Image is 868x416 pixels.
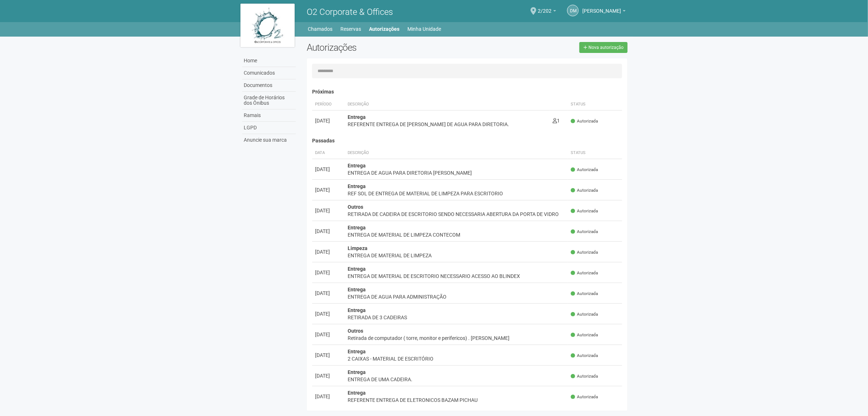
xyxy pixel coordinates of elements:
[348,211,565,218] div: RETIRADA DE CADEIRA DE ESCRITORIO SENDO NECESSARIA ABERTURA DA PORTA DE VIDRO
[242,79,296,92] a: Documentos
[308,24,333,34] a: Chamados
[348,231,565,238] div: ENTREGA DE MATERIAL DE LIMPEZA CONTECOM
[307,7,393,17] span: O2 Corporate & Offices
[242,134,296,146] a: Anuncie sua marca
[345,147,568,159] th: Descrição
[571,118,598,124] span: Autorizada
[312,138,622,143] h4: Passadas
[571,167,598,173] span: Autorizada
[553,118,560,124] span: 1
[538,1,552,14] span: 2/202
[348,396,565,404] div: REFERENTE ENTREGA DE ELETRONICOS BAZAM PICHAU
[582,1,621,14] span: DIEGO MEDEIROS
[315,166,342,173] div: [DATE]
[348,334,565,342] div: Retirada de computador ( torre, monitor e perifericos) . [PERSON_NAME]
[312,99,345,111] th: Período
[582,9,626,15] a: [PERSON_NAME]
[348,293,565,300] div: ENTREGA DE AGUA PARA ADMINISTRAÇÃO
[242,67,296,79] a: Comunicados
[571,353,598,359] span: Autorizada
[571,332,598,338] span: Autorizada
[315,248,342,255] div: [DATE]
[538,9,556,15] a: 2/202
[348,252,565,259] div: ENTREGA DE MATERIAL DE LIMPEZA
[315,186,342,194] div: [DATE]
[348,169,565,176] div: ENTREGA DE AGUA PARA DIRETORIA [PERSON_NAME]
[345,99,550,111] th: Descrição
[588,45,624,50] span: Nova autorização
[571,270,598,276] span: Autorizada
[348,287,366,292] strong: Entrega
[315,393,342,400] div: [DATE]
[568,99,622,111] th: Status
[571,229,598,235] span: Autorizada
[579,42,628,53] a: Nova autorização
[571,291,598,297] span: Autorizada
[348,314,565,321] div: RETIRADA DE 3 CADEIRAS
[348,307,366,313] strong: Entrega
[348,349,366,354] strong: Entrega
[315,372,342,379] div: [DATE]
[571,249,598,255] span: Autorizada
[312,89,622,95] h4: Próximas
[369,24,400,34] a: Autorizações
[315,310,342,317] div: [DATE]
[348,114,366,120] strong: Entrega
[348,204,363,210] strong: Outros
[242,122,296,134] a: LGPD
[348,245,368,251] strong: Limpeza
[312,147,345,159] th: Data
[315,331,342,338] div: [DATE]
[348,369,366,375] strong: Entrega
[348,273,565,280] div: ENTREGA DE MATERIAL DE ESCRITORIO NECESSARIO ACESSO AO BLINDEX
[571,208,598,214] span: Autorizada
[315,228,342,235] div: [DATE]
[242,109,296,122] a: Ramais
[348,355,565,362] div: 2 CAIXAS - MATERIAL DE ESCRITÓRIO
[315,351,342,359] div: [DATE]
[315,269,342,276] div: [DATE]
[348,266,366,272] strong: Entrega
[240,4,295,47] img: logo.jpg
[348,190,565,197] div: REF SOL DE ENTREGA DE MATERIAL DE LIMPEZA PARA ESCRITORIO
[348,121,547,128] div: REFERENTE ENTREGA DE [PERSON_NAME] DE AGUA PARA DIRETORIA.
[348,376,565,383] div: ENTREGA DE UMA CADEIRA.
[348,225,366,230] strong: Entrega
[348,163,366,169] strong: Entrega
[568,147,622,159] th: Status
[315,207,342,214] div: [DATE]
[408,24,441,34] a: Minha Unidade
[348,390,366,396] strong: Entrega
[571,373,598,379] span: Autorizada
[315,290,342,297] div: [DATE]
[571,311,598,317] span: Autorizada
[307,42,462,53] h2: Autorizações
[242,55,296,67] a: Home
[315,117,342,124] div: [DATE]
[571,187,598,194] span: Autorizada
[571,394,598,400] span: Autorizada
[341,24,361,34] a: Reservas
[348,183,366,189] strong: Entrega
[567,5,579,16] a: DM
[348,328,363,334] strong: Outros
[242,92,296,109] a: Grade de Horários dos Ônibus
